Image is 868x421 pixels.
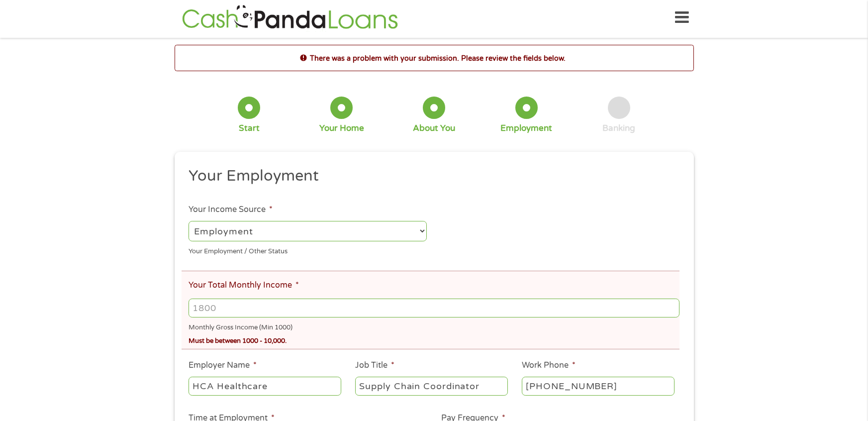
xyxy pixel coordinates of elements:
[189,360,257,371] label: Employer Name
[413,123,455,134] div: About You
[522,377,674,396] input: (231) 754-4010
[179,3,401,32] img: GetLoanNow Logo
[189,243,427,256] div: Your Employment / Other Status
[189,280,299,291] label: Your Total Monthly Income
[522,360,576,371] label: Work Phone
[175,53,693,64] h2: There was a problem with your submission. Please review the fields below.
[189,333,679,346] div: Must be between 1000 - 10,000.
[319,123,364,134] div: Your Home
[500,123,552,134] div: Employment
[189,319,679,333] div: Monthly Gross Income (Min 1000)
[355,360,394,371] label: Job Title
[189,166,672,186] h2: Your Employment
[189,205,273,215] label: Your Income Source
[189,377,341,396] input: Walmart
[239,123,260,134] div: Start
[355,377,507,396] input: Cashier
[602,123,635,134] div: Banking
[189,299,679,317] input: 1800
